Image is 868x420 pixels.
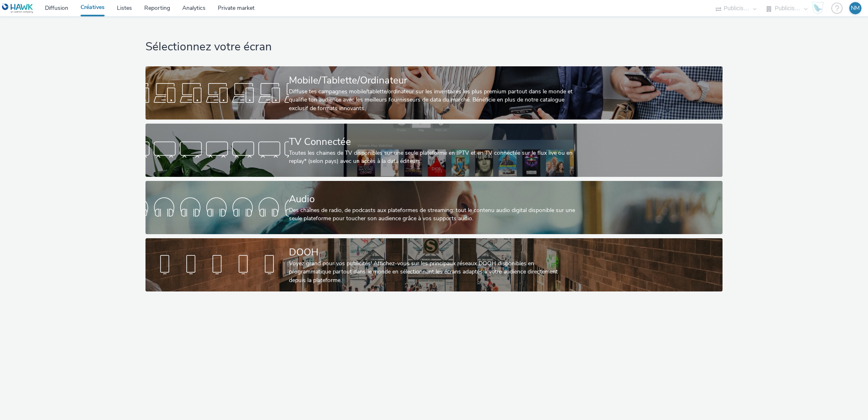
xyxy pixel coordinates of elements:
[289,192,576,206] div: Audio
[812,2,824,15] img: Hawk Academy
[2,3,34,14] img: undefined Logo
[289,206,576,223] div: Des chaînes de radio, de podcasts aux plateformes de streaming: tout le contenu audio digital dis...
[145,181,722,234] a: AudioDes chaînes de radio, de podcasts aux plateformes de streaming: tout le contenu audio digita...
[145,124,722,177] a: TV ConnectéeToutes les chaines de TV disponibles sur une seule plateforme en IPTV et en TV connec...
[812,2,827,15] a: Hawk Academy
[289,245,576,260] div: DOOH
[289,260,576,285] div: Voyez grand pour vos publicités! Affichez-vous sur les principaux réseaux DOOH disponibles en pro...
[145,238,722,291] a: DOOHVoyez grand pour vos publicités! Affichez-vous sur les principaux réseaux DOOH disponibles en...
[289,73,576,88] div: Mobile/Tablette/Ordinateur
[145,39,722,55] h1: Sélectionnez votre écran
[289,149,576,166] div: Toutes les chaines de TV disponibles sur une seule plateforme en IPTV et en TV connectée sur le f...
[289,135,576,149] div: TV Connectée
[145,66,722,120] a: Mobile/Tablette/OrdinateurDiffuse tes campagnes mobile/tablette/ordinateur sur les inventaires le...
[851,2,860,14] div: NM
[289,88,576,113] div: Diffuse tes campagnes mobile/tablette/ordinateur sur les inventaires les plus premium partout dan...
